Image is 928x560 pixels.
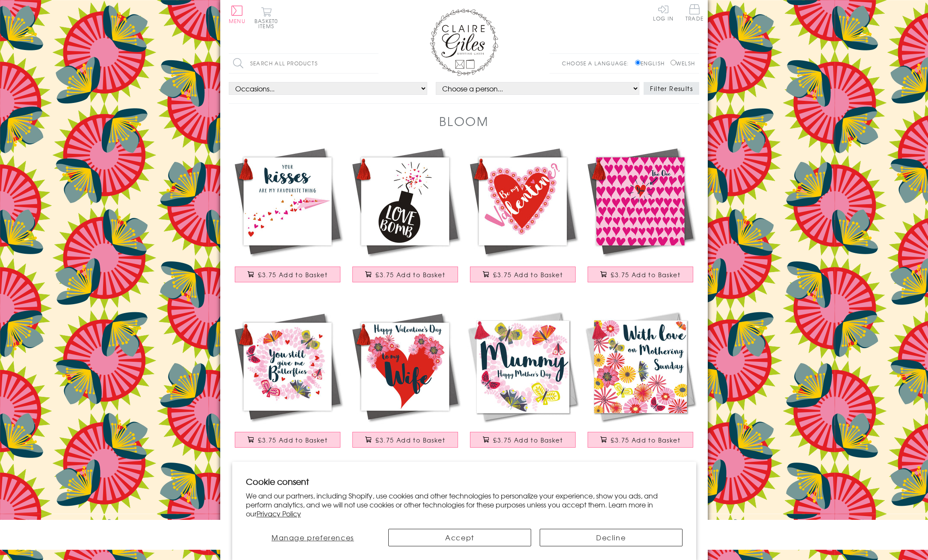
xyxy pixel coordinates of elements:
[229,308,346,425] img: Valentine's Day Card, Butterfly Wreath, Embellished with a colourful tassel
[464,143,582,291] a: Valentine's Day Card, Heart with Flowers, Embellished with a colourful tassel £3.75 Add to Basket
[246,529,380,546] button: Manage preferences
[671,59,695,67] label: Welsh
[375,436,445,444] span: £3.75 Add to Basket
[582,308,699,456] a: Mother's Day Card, Tumbling Flowers, Mothering Sunday, Embellished with a tassel £3.75 Add to Basket
[246,491,683,518] p: We and our partners, including Shopify, use cookies and other technologies to personalize your ex...
[635,59,669,67] label: English
[430,9,498,76] img: Claire Giles Greetings Cards
[258,436,328,444] span: £3.75 Add to Basket
[439,112,489,130] h1: Bloom
[635,60,641,65] input: English
[229,308,346,456] a: Valentine's Day Card, Butterfly Wreath, Embellished with a colourful tassel £3.75 Add to Basket
[352,432,458,448] button: £3.75 Add to Basket
[653,4,674,21] a: Log In
[686,4,703,21] span: Trade
[352,267,458,282] button: £3.75 Add to Basket
[246,475,683,487] h2: Cookie consent
[235,432,341,448] button: £3.75 Add to Basket
[470,267,576,282] button: £3.75 Add to Basket
[582,308,699,425] img: Mother's Day Card, Tumbling Flowers, Mothering Sunday, Embellished with a tassel
[258,270,328,279] span: £3.75 Add to Basket
[671,60,676,65] input: Welsh
[258,17,278,30] span: 0 items
[375,270,445,279] span: £3.75 Add to Basket
[388,529,531,546] button: Accept
[464,143,582,260] img: Valentine's Day Card, Heart with Flowers, Embellished with a colourful tassel
[229,17,245,25] span: Menu
[464,308,582,456] a: Mother's Day Card, Butterfly Wreath, Mummy, Embellished with a colourful tassel £3.75 Add to Basket
[470,432,576,448] button: £3.75 Add to Basket
[272,532,354,542] span: Manage preferences
[229,143,346,291] a: Valentine's Day Card, Paper Plane Kisses, Embellished with a colourful tassel £3.75 Add to Basket
[370,54,378,73] input: Search
[346,143,464,291] a: Valentine's Day Card, Bomb, Love Bomb, Embellished with a colourful tassel £3.75 Add to Basket
[611,436,680,444] span: £3.75 Add to Basket
[346,143,464,260] img: Valentine's Day Card, Bomb, Love Bomb, Embellished with a colourful tassel
[644,82,699,95] button: Filter Results
[229,6,245,23] button: Menu
[254,7,278,29] button: Basket0 items
[235,267,341,282] button: £3.75 Add to Basket
[562,59,633,67] p: Choose a language:
[588,432,694,448] button: £3.75 Add to Basket
[582,143,699,291] a: Valentine's Day Card, Hearts Background, Embellished with a colourful tassel £3.75 Add to Basket
[346,308,464,456] a: Valentine's Day Card, Wife, Big Heart, Embellished with a colourful tassel £3.75 Add to Basket
[611,270,680,279] span: £3.75 Add to Basket
[229,143,346,260] img: Valentine's Day Card, Paper Plane Kisses, Embellished with a colourful tassel
[493,436,563,444] span: £3.75 Add to Basket
[257,508,301,519] a: Privacy Policy
[346,308,464,425] img: Valentine's Day Card, Wife, Big Heart, Embellished with a colourful tassel
[588,267,694,282] button: £3.75 Add to Basket
[540,529,683,546] button: Decline
[464,308,582,425] img: Mother's Day Card, Butterfly Wreath, Mummy, Embellished with a colourful tassel
[686,4,703,23] a: Trade
[582,143,699,260] img: Valentine's Day Card, Hearts Background, Embellished with a colourful tassel
[493,270,563,279] span: £3.75 Add to Basket
[229,54,378,73] input: Search all products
